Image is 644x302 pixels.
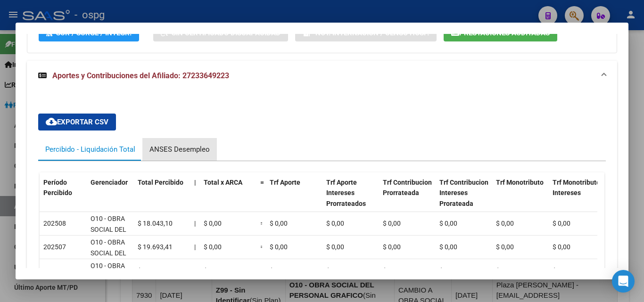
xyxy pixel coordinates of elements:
[260,267,264,274] span: =
[200,172,256,225] datatable-header-cell: Total x ARCA
[138,267,173,274] span: $ 19.430,34
[436,172,492,225] datatable-header-cell: Trf Contribucion Intereses Prorateada
[553,220,570,227] span: $ 0,00
[439,179,488,208] span: Trf Contribucion Intereses Prorateada
[326,220,344,227] span: $ 0,00
[91,179,128,186] span: Gerenciador
[612,270,635,293] div: Open Intercom Messenger
[43,179,72,197] span: Período Percibido
[256,172,266,225] datatable-header-cell: =
[138,243,173,251] span: $ 19.693,41
[496,220,514,227] span: $ 0,00
[266,172,322,225] datatable-header-cell: Trf Aporte
[260,179,264,186] span: =
[326,267,344,274] span: $ 0,00
[553,243,570,251] span: $ 0,00
[138,220,173,227] span: $ 18.043,10
[270,179,300,186] span: Trf Aporte
[379,172,436,225] datatable-header-cell: Trf Contribucion Prorrateada
[91,215,126,254] span: O10 - OBRA SOCIAL DEL PERSONAL GRAFICO
[43,243,66,251] span: 202507
[439,267,457,274] span: $ 0,00
[204,220,222,227] span: $ 0,00
[204,267,222,274] span: $ 0,00
[260,220,264,227] span: =
[204,179,242,186] span: Total x ARCA
[383,243,401,251] span: $ 0,00
[45,144,135,155] div: Percibido - Liquidación Total
[138,179,183,186] span: Total Percibido
[46,116,57,127] mat-icon: cloud_download
[326,179,366,208] span: Trf Aporte Intereses Prorrateados
[134,172,190,225] datatable-header-cell: Total Percibido
[439,243,457,251] span: $ 0,00
[204,243,222,251] span: $ 0,00
[439,220,457,227] span: $ 0,00
[194,179,196,186] span: |
[383,220,401,227] span: $ 0,00
[46,118,108,126] span: Exportar CSV
[40,172,87,225] datatable-header-cell: Período Percibido
[496,267,514,274] span: $ 0,00
[270,220,288,227] span: $ 0,00
[496,179,544,186] span: Trf Monotributo
[43,267,66,274] span: 202506
[43,220,66,227] span: 202508
[270,267,288,274] span: $ 0,00
[270,243,288,251] span: $ 0,00
[383,267,401,274] span: $ 0,00
[149,144,210,155] div: ANSES Desempleo
[190,172,200,225] datatable-header-cell: |
[27,61,617,91] mat-expansion-panel-header: Aportes y Contribuciones del Afiliado: 27233649223
[549,172,605,225] datatable-header-cell: Trf Monotributo Intereses
[91,262,126,302] span: O10 - OBRA SOCIAL DEL PERSONAL GRAFICO
[492,172,549,225] datatable-header-cell: Trf Monotributo
[322,172,379,225] datatable-header-cell: Trf Aporte Intereses Prorrateados
[260,243,264,251] span: =
[91,238,126,278] span: O10 - OBRA SOCIAL DEL PERSONAL GRAFICO
[87,172,134,225] datatable-header-cell: Gerenciador
[383,179,432,197] span: Trf Contribucion Prorrateada
[553,267,570,274] span: $ 0,00
[52,71,229,80] span: Aportes y Contribuciones del Afiliado: 27233649223
[553,179,600,197] span: Trf Monotributo Intereses
[194,220,196,227] span: |
[326,243,344,251] span: $ 0,00
[194,243,196,251] span: |
[38,114,116,131] button: Exportar CSV
[194,267,196,274] span: |
[496,243,514,251] span: $ 0,00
